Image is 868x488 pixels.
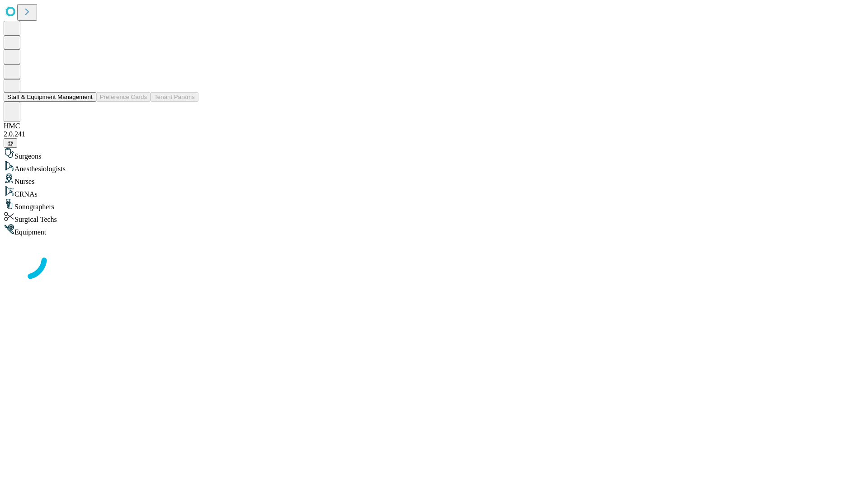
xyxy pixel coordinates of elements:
[96,92,151,102] button: Preference Cards
[4,160,864,173] div: Anesthesiologists
[4,198,864,211] div: Sonographers
[4,148,864,160] div: Surgeons
[4,130,864,138] div: 2.0.241
[151,92,198,102] button: Tenant Params
[4,92,96,102] button: Staff & Equipment Management
[4,211,864,224] div: Surgical Techs
[4,224,864,236] div: Equipment
[7,140,14,146] span: @
[4,186,864,198] div: CRNAs
[4,173,864,186] div: Nurses
[4,122,864,130] div: HMC
[4,138,17,148] button: @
